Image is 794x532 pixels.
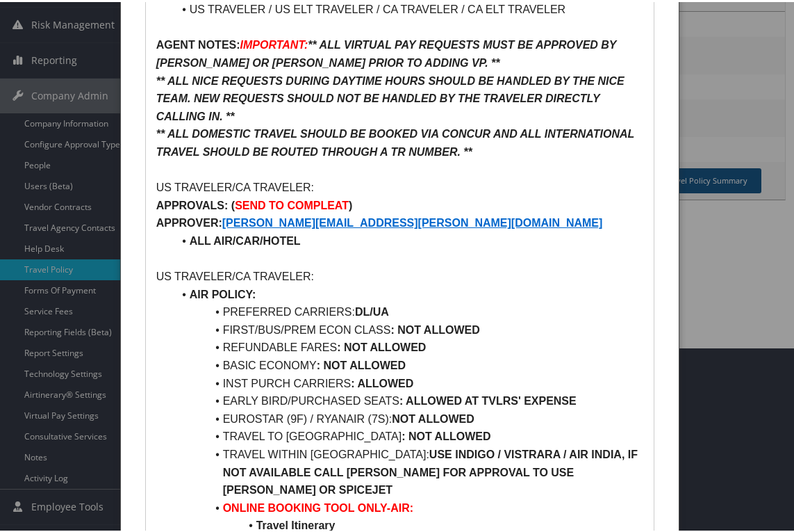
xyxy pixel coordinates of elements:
em: ** ALL NICE REQUESTS DURING DAYTIME HOURS SHOULD BE HANDLED BY THE NICE TEAM. NEW REQUESTS SHOULD... [156,73,628,120]
em: ** ALL DOMESTIC TRAVEL SHOULD BE BOOKED VIA CONCUR AND ALL INTERNATIONAL TRAVEL SHOULD BE ROUTED ... [156,126,638,156]
strong: ALL AIR/CAR/HOTEL [190,233,301,245]
li: INST PURCH CARRIERS [173,373,644,391]
li: BASIC ECONOMY [173,355,644,373]
em: IMPORTANT: [240,37,308,49]
strong: : ALLOWED AT TVLRS' EXPENSE [399,393,577,405]
li: EARLY BIRD/PURCHASED SEATS [173,390,644,408]
strong: SEND TO COMPLEAT [235,198,349,209]
li: EUROSTAR (9F) / RYANAIR (7S): [173,408,644,426]
strong: Travel Itinerary [256,517,336,529]
p: US TRAVELER/CA TRAVELER: [156,266,644,284]
strong: NOT ALLOWED [392,411,474,423]
strong: DL/UA [355,304,389,316]
strong: ONLINE BOOKING TOOL ONLY-AIR: [223,500,413,512]
strong: USE INDIGO / VISTRARA / AIR INDIA, IF NOT AVAILABLE CALL [PERSON_NAME] FOR APPROVAL TO USE [PERSO... [223,446,641,494]
strong: AIR POLICY: [190,287,256,298]
strong: : NOT ALLOWED [402,428,490,440]
li: TRAVEL TO [GEOGRAPHIC_DATA] [173,426,644,444]
li: REFUNDABLE FARES [173,337,644,355]
a: [PERSON_NAME][EMAIL_ADDRESS][PERSON_NAME][DOMAIN_NAME] [222,215,603,227]
strong: : ALLOWED [351,376,413,387]
li: PREFERRED CARRIERS: [173,301,644,319]
strong: AGENT NOTES: [156,37,240,49]
strong: APPROVALS: ( [156,198,235,209]
li: TRAVEL WITHIN [GEOGRAPHIC_DATA]: [173,444,644,497]
strong: : NOT ALLOWED [317,357,406,369]
strong: : NOT ALLOWED [337,339,426,351]
em: ** ALL VIRTUAL PAY REQUESTS MUST BE APPROVED BY [PERSON_NAME] OR [PERSON_NAME] PRIOR TO ADDING VP... [156,37,620,67]
li: FIRST/BUS/PREM ECON CLASS [173,319,644,337]
strong: ) [349,198,352,209]
strong: : NOT ALLOWED [390,322,479,334]
p: US TRAVELER/CA TRAVELER: [156,177,644,195]
strong: APPROVER: [156,215,222,227]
